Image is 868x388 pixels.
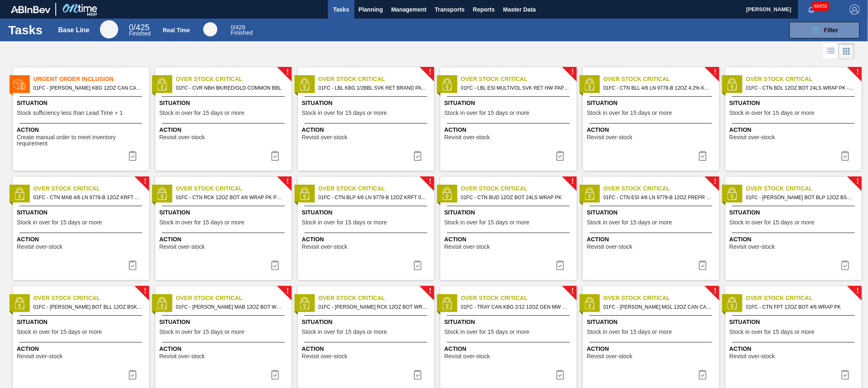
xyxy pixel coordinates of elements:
span: Tasks [332,5,350,14]
span: Revisit over-stock [445,134,490,140]
span: Revisit over-stock [730,353,775,359]
span: ! [571,288,574,294]
span: Action [587,235,717,244]
button: icon-task complete [265,367,285,383]
span: Reports [473,5,495,14]
img: status [441,78,453,90]
span: Revisit over-stock [17,353,62,359]
img: icon-task complete [128,151,138,161]
span: Situation [445,318,575,326]
span: ! [144,288,146,294]
img: status [13,297,26,309]
span: 01FC - CTN BDL 12OZ BOT 24LS WRAP PK - POST PRINT [746,83,855,93]
button: icon-task complete [123,148,143,164]
span: Action [587,345,717,353]
button: icon-task complete [550,148,570,164]
div: Complete task: 6803856 [408,257,428,274]
span: Revisit over-stock [302,244,347,250]
span: 01FC - CTN BLL 4/6 LN 9778-B 12OZ 4.2% KRFT 092 [604,83,713,93]
span: Over Stock Critical [33,184,149,193]
span: Over Stock Critical [461,75,577,83]
div: Complete task: 6803923 [693,367,713,383]
span: Action [730,235,860,244]
span: ! [856,179,859,185]
span: Stock in over for 15 days or more [159,110,245,116]
img: icon-task complete [270,370,280,380]
img: status [298,188,311,200]
img: status [583,78,596,90]
span: Planning [359,5,383,14]
span: 48456 [812,2,829,11]
span: ! [714,179,716,185]
span: 01FC - CTN FPT 12OZ BOT 4/6 WRAP PK [746,302,855,312]
span: ! [429,288,431,294]
div: Complete task: 6803812 [693,148,713,164]
span: Revisit over-stock [445,244,490,250]
span: Over Stock Critical [176,184,292,193]
span: Revisit over-stock [159,353,205,359]
span: 01FC - CARR KBG 12OZ CAN CAN PK 6/12 CAN [33,83,143,93]
span: ! [571,69,574,75]
span: Action [302,345,432,353]
span: Stock in over for 15 days or more [159,219,245,226]
div: Base Line [58,26,90,34]
div: Complete task: 6803914 [550,367,570,383]
img: icon-task complete [413,151,423,161]
button: icon-task complete [123,257,143,274]
span: 01FC - CTN RCK 12OZ BOT 4/6 WRAP PK POST PRINT [176,193,285,202]
img: icon-task complete [555,151,565,161]
span: Revisit over-stock [445,353,490,359]
button: icon-task complete [835,257,855,274]
span: Revisit over-stock [587,134,633,140]
span: ! [714,288,716,294]
img: status [156,297,168,309]
span: Stock in over for 15 days or more [159,329,245,335]
img: Logout [850,5,860,14]
span: Action [302,126,432,134]
span: Over Stock Critical [604,184,719,193]
span: ! [429,179,431,185]
div: Complete task: 6803861 [265,367,285,383]
span: Situation [159,208,290,217]
span: Action [445,345,575,353]
button: icon-task complete [408,148,428,164]
span: 01FC - CTN BLP 4/6 LN 9778-B 12OZ KRFT 0923 NUN [319,193,428,202]
span: Over Stock Critical [319,184,434,193]
button: Filter [790,22,860,38]
div: Complete task: 6803780 [265,148,285,164]
img: status [298,297,311,309]
img: icon-task complete [128,260,138,270]
span: Finished [231,29,253,36]
img: status [583,188,596,200]
img: status [298,78,311,90]
span: ! [286,69,289,75]
span: Situation [587,99,717,107]
span: 0 [129,23,133,32]
span: Action [159,345,290,353]
img: status [13,78,26,90]
span: 01FC - TRAY CAN KBG 2/12 12OZ GEN MW 1023 [461,302,570,312]
span: Revisit over-stock [730,134,775,140]
span: Urgent Order Inclusion [33,75,149,83]
span: Situation [17,318,147,326]
button: icon-task complete [693,148,713,164]
span: Situation [587,318,717,326]
span: Situation [17,99,147,107]
span: ! [144,179,146,185]
span: Master Data [503,5,536,14]
span: Over Stock Critical [319,294,434,302]
span: Situation [159,318,290,326]
span: Situation [445,99,575,107]
span: Action [17,345,147,353]
span: Over Stock Critical [176,294,292,302]
img: TNhmsLtSVTkK8tSr43FrP2fwEKptu5GPRR3wAAAABJRU5ErkJggg== [11,6,50,13]
span: Situation [302,318,432,326]
span: Situation [17,208,147,217]
span: Revisit over-stock [730,244,775,250]
span: Stock sufficiency less than Lead Time + 1 [17,110,123,116]
span: 01FC - CTN ESI 4/6 LN 9778-B 12OZ PREPR 0524 NU [604,193,713,202]
span: Action [17,235,147,244]
img: status [726,78,738,90]
img: status [156,188,168,200]
span: Filter [824,27,838,33]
